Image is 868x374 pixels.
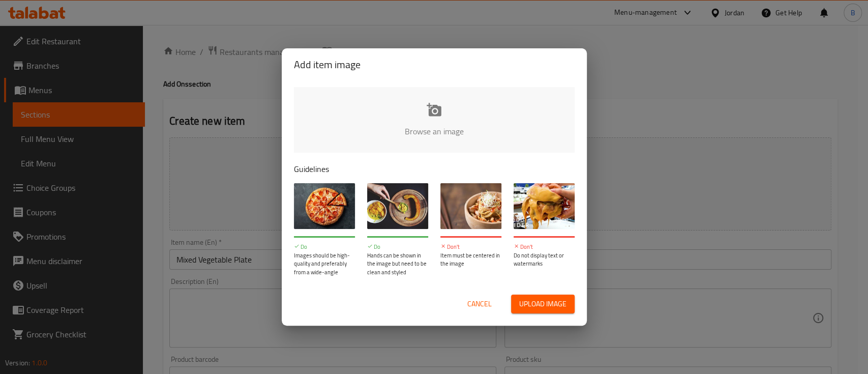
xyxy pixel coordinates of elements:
[467,298,492,310] span: Cancel
[367,183,428,229] img: guide-img-2@3x.jpg
[294,243,355,251] p: Do
[514,251,575,268] p: Do not display text or watermarks
[514,183,575,229] img: guide-img-4@3x.jpg
[367,251,428,277] p: Hands can be shown in the image but need to be clean and styled
[440,183,501,229] img: guide-img-3@3x.jpg
[294,251,355,277] p: Images should be high-quality and preferably from a wide-angle
[440,251,501,268] p: Item must be centered in the image
[511,295,575,313] button: Upload image
[463,295,496,313] button: Cancel
[440,243,501,251] p: Don't
[294,183,355,229] img: guide-img-1@3x.jpg
[519,298,566,310] span: Upload image
[294,56,575,73] h2: Add item image
[514,243,575,251] p: Don't
[294,163,575,175] p: Guidelines
[367,243,428,251] p: Do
